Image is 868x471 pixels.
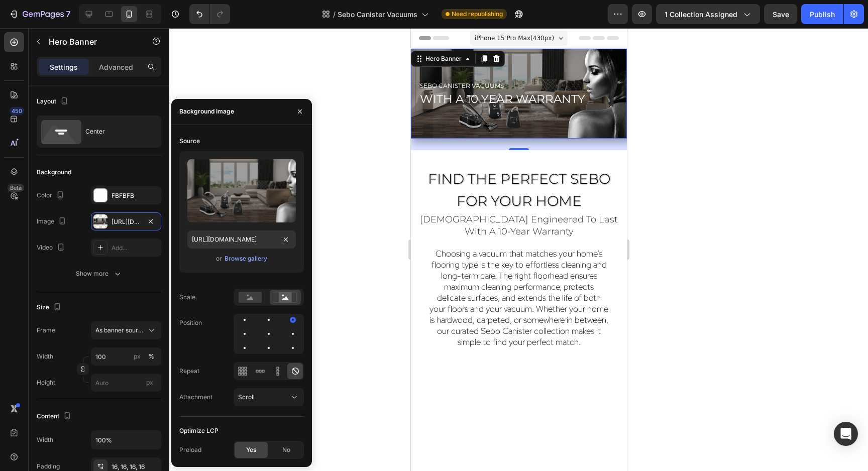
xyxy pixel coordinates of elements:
span: As banner source [95,326,145,335]
button: % [131,350,143,363]
div: Source [179,137,200,146]
div: FBFBFB [112,191,159,200]
label: Frame [37,326,55,335]
div: Preload [179,445,201,454]
input: px [91,374,161,392]
div: Background [37,168,71,177]
div: px [134,352,141,361]
div: Center [85,120,147,143]
button: Save [764,4,797,24]
div: Undo/Redo [189,4,230,24]
div: Image [37,215,68,228]
div: Position [179,318,202,327]
div: Beta [8,184,24,192]
div: Color [37,189,66,202]
button: Scroll [234,388,304,406]
div: Attachment [179,393,212,402]
span: Save [773,10,789,19]
button: Show more [37,265,161,283]
button: Publish [801,4,843,24]
div: Width [37,435,53,444]
span: or [216,253,222,265]
span: px [146,379,153,386]
span: No [282,445,290,454]
label: Height [37,378,55,387]
div: Publish [810,9,835,20]
div: Padding [37,462,60,471]
div: Show more [76,269,123,279]
p: Settings [50,62,78,72]
button: As banner source [91,321,161,339]
span: Scroll [238,393,255,401]
button: 1 collection assigned [656,4,760,24]
div: Optimize LCP [179,426,219,435]
div: Content [37,410,73,423]
iframe: Design area [411,28,627,471]
button: px [145,350,157,363]
span: Sebo Canister Vacuums [338,9,417,20]
p: Advanced [99,62,133,72]
img: preview-image [187,159,296,222]
div: Size [37,301,63,314]
button: 7 [4,4,75,24]
span: Need republishing [452,10,503,19]
div: Browse gallery [225,254,267,263]
div: Add... [112,244,159,253]
div: [URL][DOMAIN_NAME] [112,217,141,226]
div: Layout [37,95,70,108]
div: Background image [179,107,234,116]
input: px% [91,347,161,366]
label: Width [37,352,53,361]
div: Video [37,241,67,255]
p: 7 [66,8,70,20]
span: / [333,9,336,20]
span: Yes [246,445,256,454]
input: https://example.com/image.jpg [187,230,296,249]
button: Browse gallery [224,254,268,264]
div: Repeat [179,367,199,376]
p: Hero Banner [49,36,134,48]
div: % [148,352,154,361]
div: Open Intercom Messenger [834,422,858,446]
div: Scale [179,293,195,302]
input: Auto [91,431,161,449]
div: 450 [10,107,24,115]
span: 1 collection assigned [665,9,737,20]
